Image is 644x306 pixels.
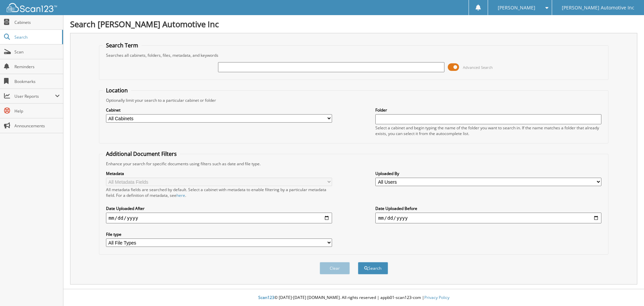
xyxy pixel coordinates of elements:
span: [PERSON_NAME] Automotive Inc [562,6,634,10]
span: Scan123 [258,295,274,300]
div: Select a cabinet and begin typing the name of the folder you want to search in. If the name match... [375,125,601,136]
h1: Search [PERSON_NAME] Automotive Inc [70,18,637,30]
span: Help [14,108,60,114]
div: Enhance your search for specific documents using filters such as date and file type. [103,161,605,167]
span: Reminders [14,64,60,70]
div: All metadata fields are searched by default. Select a cabinet with metadata to enable filtering b... [106,187,332,198]
legend: Location [103,87,131,94]
label: Date Uploaded Before [375,206,601,211]
input: start [106,213,332,223]
a: Privacy Policy [424,295,449,300]
label: Cabinet [106,107,332,113]
div: © [DATE]-[DATE] [DOMAIN_NAME]. All rights reserved | appb01-scan123-com | [63,290,644,306]
div: Searches all cabinets, folders, files, metadata, and keywords [103,52,605,58]
span: Advanced Search [463,65,493,70]
span: [PERSON_NAME] [498,6,535,10]
label: Folder [375,107,601,113]
span: Search [14,34,59,40]
legend: Additional Document Filters [103,150,180,158]
span: Cabinets [14,19,60,25]
label: File type [106,231,332,237]
span: Bookmarks [14,79,60,84]
button: Clear [320,262,350,274]
span: Announcements [14,123,60,129]
label: Date Uploaded After [106,206,332,211]
button: Search [358,262,388,274]
img: scan123-logo-white.svg [7,3,57,12]
div: Optionally limit your search to a particular cabinet or folder [103,97,605,103]
span: Scan [14,49,60,55]
input: end [375,213,601,223]
label: Metadata [106,171,332,176]
legend: Search Term [103,42,142,49]
span: User Reports [14,93,55,99]
label: Uploaded By [375,171,601,176]
a: here [176,192,185,198]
